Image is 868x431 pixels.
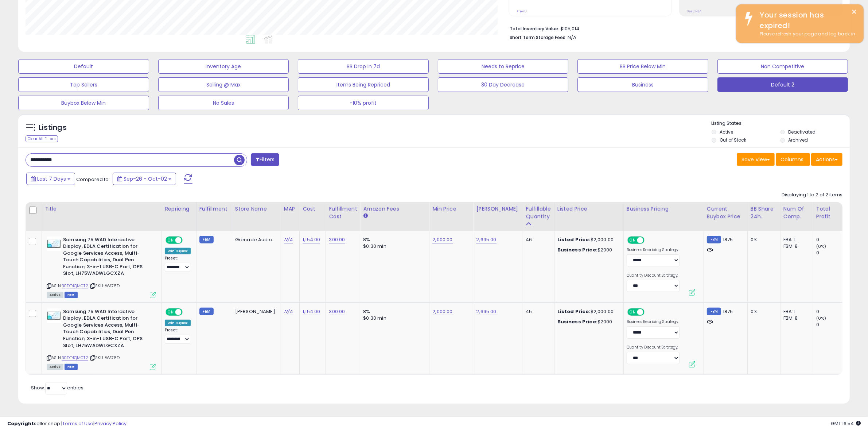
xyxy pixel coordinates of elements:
div: $0.30 min [363,243,424,250]
label: Out of Stock [720,137,746,143]
label: Quantity Discount Strategy: [627,273,680,278]
div: FBA: 1 [783,236,807,243]
a: 2,695.00 [476,236,496,243]
div: Title [45,205,159,213]
b: Samsung 75 WAD Interactive Display, EDLA Certification for Google Services Access, Multi-Touch Ca... [63,308,152,351]
button: Top Sellers [18,77,149,92]
span: ON [166,309,175,315]
label: Archived [789,137,808,143]
b: Listed Price: [557,308,591,315]
a: N/A [284,236,293,243]
div: 8% [363,308,424,315]
a: B0DT4QMCT2 [62,283,88,289]
div: 8% [363,236,424,243]
span: OFF [182,237,193,243]
a: B0DT4QMCT2 [62,355,88,361]
span: ON [166,237,175,243]
span: Compared to: [76,176,110,183]
h5: Listings [39,123,67,133]
label: Deactivated [789,129,816,135]
span: ON [628,237,637,243]
a: 300.00 [329,236,345,243]
div: 0% [751,308,775,315]
b: Samsung 75 WAD Interactive Display, EDLA Certification for Google Services Access, Multi-Touch Ca... [63,236,152,279]
span: All listings currently available for purchase on Amazon [47,364,63,370]
div: Repricing [165,205,193,213]
span: 2025-10-12 16:54 GMT [831,420,861,427]
small: FBM [199,308,214,315]
span: OFF [182,309,193,315]
div: 0 [816,236,846,243]
button: Sep-26 - Oct-02 [113,173,176,185]
button: Default [18,59,149,74]
div: Min Price [432,205,470,213]
div: Please refresh your page and log back in [754,31,858,38]
div: $2000 [557,319,618,325]
span: OFF [643,237,655,243]
button: Business [577,77,708,92]
div: [PERSON_NAME] [235,308,275,315]
p: Listing States: [712,120,850,127]
div: Clear All Filters [26,135,58,142]
div: 45 [526,308,549,315]
div: Fulfillable Quantity [526,205,551,220]
div: Grenade Audio [235,236,275,243]
div: 0% [751,236,775,243]
small: Prev: N/A [687,9,701,14]
span: Columns [781,156,803,163]
small: FBM [199,236,214,243]
span: OFF [643,309,655,315]
span: All listings currently available for purchase on Amazon [47,292,63,298]
span: FBM [65,292,78,298]
div: Fulfillment Cost [329,205,357,220]
button: BB Drop in 7d [298,59,429,74]
a: 2,000.00 [432,308,452,315]
b: Business Price: [557,318,598,325]
button: Non Competitive [717,59,848,74]
button: Inventory Age [158,59,289,74]
div: Fulfillment [199,205,229,213]
a: 1,154.00 [303,308,320,315]
div: Store Name [235,205,278,213]
div: $2,000.00 [557,236,618,243]
small: FBM [707,308,721,315]
small: (0%) [816,315,826,321]
small: Amazon Fees. [363,213,367,219]
div: Win BuyBox [165,320,191,326]
div: ASIN: [47,308,156,369]
div: FBM: 8 [783,315,807,322]
b: Short Term Storage Fees: [510,34,567,41]
button: Items Being Repriced [298,77,429,92]
a: 2,000.00 [432,236,452,243]
a: Privacy Policy [94,420,126,427]
label: Quantity Discount Strategy: [627,345,680,350]
button: Last 7 Days [26,173,75,185]
div: ASIN: [47,236,156,297]
b: Total Inventory Value: [510,26,559,32]
div: Displaying 1 to 2 of 2 items [782,192,842,199]
button: Filters [251,153,279,166]
button: Actions [811,153,842,166]
b: Business Price: [557,246,598,253]
a: N/A [284,308,293,315]
button: × [852,7,857,16]
img: 41cczJ33FSL._SL40_.jpg [47,308,61,323]
span: N/A [568,34,576,41]
label: Business Repricing Strategy: [627,319,680,324]
span: | SKU: WA75D [89,283,120,289]
button: No Sales [158,96,289,110]
label: Business Repricing Strategy: [627,247,680,253]
div: 0 [816,250,846,256]
div: seller snap | | [7,420,126,427]
a: 1,154.00 [303,236,320,243]
span: 1875 [723,308,733,315]
a: Terms of Use [62,420,93,427]
button: Save View [737,153,775,166]
div: Cost [303,205,323,213]
button: Selling @ Max [158,77,289,92]
div: Current Buybox Price [707,205,744,220]
span: Sep-26 - Oct-02 [124,175,167,182]
a: 2,695.00 [476,308,496,315]
img: 41cczJ33FSL._SL40_.jpg [47,236,61,251]
div: Win BuyBox [165,248,191,254]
